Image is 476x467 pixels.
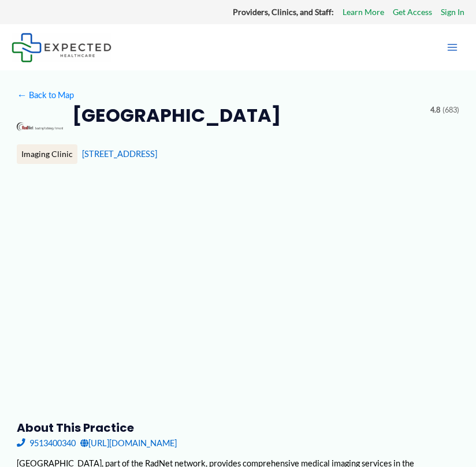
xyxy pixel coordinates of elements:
a: [STREET_ADDRESS] [82,149,157,159]
h3: About this practice [17,420,459,435]
a: [URL][DOMAIN_NAME] [80,435,177,451]
h2: [GEOGRAPHIC_DATA] [72,103,281,128]
button: Main menu toggle [440,35,464,59]
span: ← [17,90,27,100]
a: Learn More [343,5,384,20]
a: Get Access [393,5,432,20]
strong: Providers, Clinics, and Staff: [233,7,334,17]
div: Imaging Clinic [17,144,77,164]
span: (683) [442,103,459,117]
a: Sign In [441,5,464,20]
img: Expected Healthcare Logo - side, dark font, small [12,33,111,62]
a: ←Back to Map [17,87,74,103]
a: 9513400340 [17,435,76,451]
span: 4.8 [430,103,440,117]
